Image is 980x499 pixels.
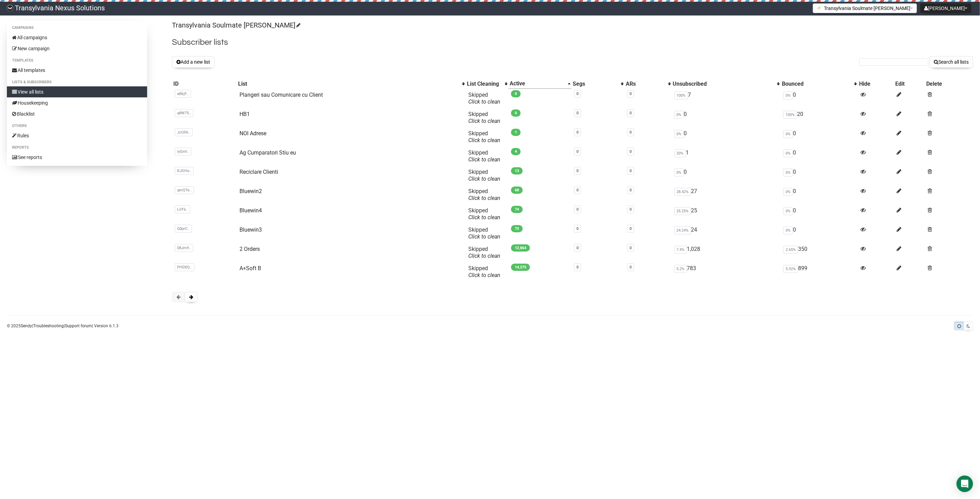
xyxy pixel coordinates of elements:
[7,24,147,32] li: Campaigns
[576,226,579,231] a: 0
[175,186,194,194] span: qmQTe..
[674,265,687,273] span: 5.2%
[571,79,624,89] th: Segs: No sort applied, activate to apply an ascending sort
[672,108,781,127] td: 0
[672,204,781,224] td: 25
[237,79,466,89] th: List: No sort applied, activate to apply an ascending sort
[780,243,858,262] td: 350
[511,109,521,117] span: 0
[783,207,793,215] span: 0%
[239,111,250,117] a: HB1
[576,169,579,173] a: 0
[780,147,858,166] td: 0
[239,265,261,272] a: A+Soft B
[672,147,781,166] td: 1
[468,195,500,201] a: Click to clean
[239,188,262,194] a: Bluewin2
[780,89,858,108] td: 0
[7,322,119,330] p: © 2025 | | | Version 6.1.3
[7,130,147,141] a: Rules
[630,246,632,250] a: 0
[782,81,851,87] div: Bounced
[780,79,858,89] th: Bounced: No sort applied, activate to apply an ascending sort
[630,226,632,231] a: 0
[511,167,523,174] span: 13
[7,108,147,119] a: Blacklist
[7,97,147,108] a: Housekeeping
[33,323,64,328] a: Troubleshooting
[7,32,147,43] a: All campaigns
[7,122,147,130] li: Others
[175,244,193,252] span: 08Jm9..
[780,166,858,185] td: 0
[674,246,687,254] span: 7.4%
[576,111,579,115] a: 0
[672,185,781,204] td: 27
[630,111,632,115] a: 0
[573,81,617,87] div: Segs
[468,118,500,124] a: Click to clean
[21,323,32,328] a: Sendy
[576,149,579,154] a: 0
[817,5,822,11] img: 1.png
[468,233,500,240] a: Click to clean
[510,80,564,87] div: Active
[630,149,632,154] a: 0
[239,92,323,98] a: Plangeri sau Comunicare cu Client
[511,187,523,194] span: 68
[674,92,688,99] span: 100%
[468,188,500,201] span: Skipped
[468,156,500,163] a: Click to clean
[929,56,973,68] button: Search all lists
[172,36,973,49] h2: Subscriber lists
[783,149,793,157] span: 0%
[672,224,781,243] td: 24
[511,148,521,155] span: 4
[780,204,858,224] td: 0
[624,79,671,89] th: ARs: No sort applied, activate to apply an ascending sort
[468,111,500,124] span: Skipped
[239,226,262,233] a: Bluewin3
[859,81,893,87] div: Hide
[7,78,147,86] li: Lists & subscribers
[468,169,500,182] span: Skipped
[783,265,798,273] span: 5.92%
[674,188,691,196] span: 28.42%
[468,226,500,240] span: Skipped
[576,92,579,96] a: 0
[7,65,147,76] a: All templates
[630,265,632,269] a: 0
[468,130,500,144] span: Skipped
[927,81,972,87] div: Delete
[672,127,781,147] td: 0
[783,169,793,177] span: 0%
[239,207,262,214] a: Bluewin4
[468,207,500,221] span: Skipped
[896,81,924,87] div: Edit
[511,244,530,252] span: 12,864
[7,56,147,65] li: Templates
[468,272,500,278] a: Click to clean
[630,207,632,212] a: 0
[511,264,530,271] span: 14,275
[511,129,521,136] span: 1
[511,225,523,232] span: 75
[674,226,691,234] span: 24.24%
[672,89,781,108] td: 7
[783,111,797,119] span: 100%
[172,79,237,89] th: ID: No sort applied, sorting is disabled
[511,206,523,213] span: 74
[175,109,193,117] span: q8W75..
[239,130,266,137] a: NOI Adrese
[674,130,684,138] span: 0%
[674,207,691,215] span: 25.25%
[468,149,500,163] span: Skipped
[630,92,632,96] a: 0
[172,21,299,29] a: Transylvania Soulmate [PERSON_NAME]
[626,81,664,87] div: ARs
[783,226,793,234] span: 0%
[672,79,781,89] th: Unsubscribed: No sort applied, activate to apply an ascending sort
[858,79,894,89] th: Hide: No sort applied, sorting is disabled
[173,81,235,87] div: ID
[239,169,278,175] a: Reciclare Clienti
